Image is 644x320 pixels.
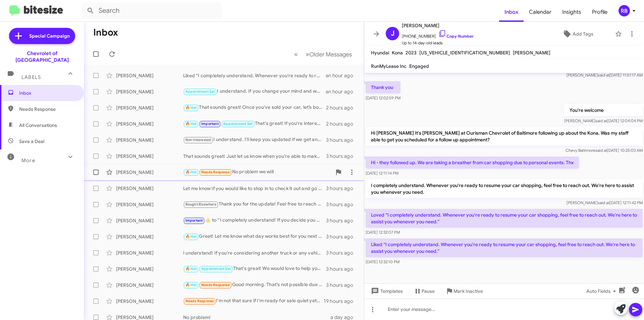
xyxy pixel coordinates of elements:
p: I completely understand. Whenever you're ready to resume your car shopping, feel free to reach ou... [366,179,643,198]
span: J [391,28,394,39]
span: [DATE] 12:02:59 PM [366,95,400,100]
span: [PHONE_NUMBER] [402,30,474,40]
div: Liked “I completely understand. Whenever you're ready to resume your car shopping, feel free to r... [183,72,326,79]
input: Search [81,3,222,19]
span: Kona [392,50,403,56]
div: [PERSON_NAME] [116,72,183,79]
div: RB [619,5,630,16]
span: Mark Inactive [453,285,483,297]
span: [US_VEHICLE_IDENTIFICATION_NUMBER] [419,50,510,56]
button: Add Tags [543,28,612,40]
span: Needs Response [201,170,230,174]
span: More [21,157,35,164]
span: [PERSON_NAME] [DATE] 12:04:04 PM [564,118,643,123]
div: I understand. I'll keep you updated if we get another GX in [183,136,326,144]
div: 3 hours ago [326,185,359,192]
span: [DATE] 12:11:14 PM [366,171,398,176]
span: Important [185,218,203,223]
span: said at [598,73,609,78]
div: 19 hours ago [324,298,359,305]
p: You're welcome [564,104,643,116]
span: 🔥 Hot [185,105,197,110]
p: Loved “I completely understand. Whenever you're ready to resume your car shopping, feel free to r... [366,209,643,228]
span: Appointment Set [223,122,253,126]
div: 3 hours ago [326,282,359,288]
button: Pause [408,285,440,297]
div: [PERSON_NAME] [116,266,183,272]
div: That's great! We would love to help you with selling your SUV. When would you like to come in for... [183,265,326,273]
button: Next [302,47,356,61]
div: [PERSON_NAME] [116,104,183,111]
p: Hi [PERSON_NAME] It's [PERSON_NAME] at Ourisman Chevrolet of Baltimore following up about the Kon... [366,127,643,146]
span: Labels [21,74,41,80]
div: an hour ago [326,88,359,95]
div: [PERSON_NAME] [116,249,183,256]
button: Mark Inactive [440,285,488,297]
span: 🔥 Hot [185,170,197,174]
div: No problem we will [183,168,332,176]
span: [DATE] 12:32:10 PM [366,259,399,264]
div: That sounds great! Once you've sold your car, let’s book an appointment to discuss buying your ve... [183,104,326,111]
span: Needs Response [19,106,76,112]
div: [PERSON_NAME] [116,217,183,224]
button: Templates [364,285,408,297]
button: Previous [290,47,302,61]
span: Chevy Baltimore [DATE] 10:25:03 AM [566,148,643,153]
div: Good morning. That's not possible due to our distance. My inquiry was for a remote sale to be con... [183,281,326,289]
div: I understand! If you're considering another truck or any vehicle, we’d love to discuss an option ... [183,249,326,256]
span: 🔥 Hot [185,122,197,126]
span: [PERSON_NAME] [DATE] 12:11:42 PM [567,200,643,205]
div: I understand. If you change your mind and want to discuss the vehicle further or explore options,... [183,88,326,95]
div: 3 hours ago [326,233,359,240]
div: [PERSON_NAME] [116,298,183,305]
div: ​👍​ to “ I completely understand! If you decide you want to explore your options in the future, w... [183,217,326,224]
div: [PERSON_NAME] [116,121,183,127]
span: said at [595,118,607,123]
p: Thank you [366,81,400,93]
div: Let me know if you would like to stop in to check it out and go for a test drive [183,185,326,192]
div: 2 hours ago [326,104,359,111]
span: 🔥 Hot [185,283,197,287]
span: Not-Interested [185,138,211,142]
div: 3 hours ago [326,201,359,208]
span: said at [595,148,607,153]
span: said at [598,200,609,205]
a: Calendar [524,2,557,22]
span: Pause [422,285,435,297]
div: I'm not that sure if I'm ready for sale quiet yet but I do need better service wash fill up fluid... [183,297,324,305]
span: Important [201,122,219,126]
div: Thank you for the update! Feel free to reach out anytime when you're ready to explore options for... [183,200,326,208]
span: 🔥 Hot [185,234,197,239]
p: Liked “I completely understand. Whenever you're ready to resume your car shopping, feel free to r... [366,238,643,257]
div: That's great! If you're interested in discussing options for a vehicle, I can help arrange an app... [183,120,326,128]
div: 3 hours ago [326,217,359,224]
span: Appointment Set [201,267,231,271]
span: Insights [557,2,587,22]
span: Appointment Set [185,89,215,94]
span: [PERSON_NAME] [513,50,550,56]
span: Engaged [409,63,429,69]
span: 🔥 Hot [185,267,197,271]
span: Older Messages [309,51,352,58]
span: Save a Deal [19,138,44,145]
span: » [306,50,309,58]
div: [PERSON_NAME] [116,88,183,95]
div: 3 hours ago [326,153,359,159]
div: 3 hours ago [326,137,359,143]
div: 2 hours ago [326,121,359,127]
a: Profile [587,2,613,22]
h1: Inbox [93,27,118,38]
button: Auto Fields [581,285,624,297]
div: [PERSON_NAME] [116,282,183,288]
p: Hi - they followed up. We are taking a breather from car shopping due to personal events. Thx [366,156,579,169]
div: [PERSON_NAME] [116,169,183,176]
span: Add Tags [573,28,593,40]
span: [PERSON_NAME] [DATE] 11:51:17 AM [567,73,643,78]
span: RunMyLease Inc [371,63,407,69]
div: [PERSON_NAME] [116,201,183,208]
a: Copy Number [438,34,474,39]
div: 3 hours ago [326,266,359,272]
div: [PERSON_NAME] [116,153,183,159]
